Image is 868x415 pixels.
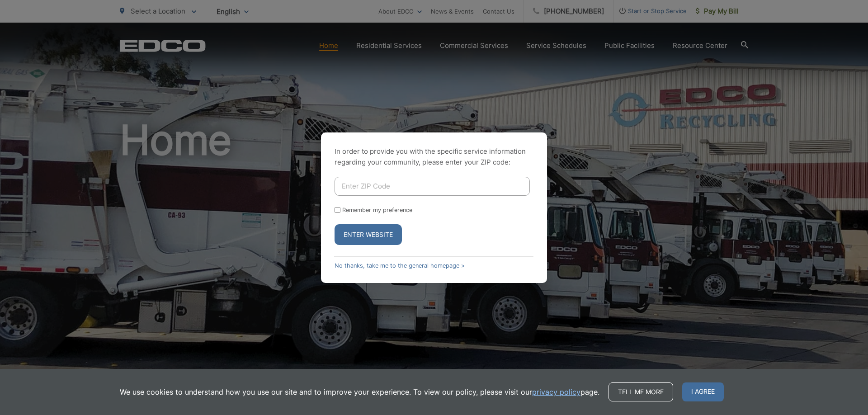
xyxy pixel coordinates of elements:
p: We use cookies to understand how you use our site and to improve your experience. To view our pol... [120,387,599,397]
input: Enter ZIP Code [335,177,530,196]
a: Tell me more [609,382,673,401]
span: I agree [682,382,724,401]
a: No thanks, take me to the general homepage > [335,262,465,269]
p: In order to provide you with the specific service information regarding your community, please en... [335,146,533,168]
label: Remember my preference [342,207,412,213]
a: privacy policy [532,387,580,397]
button: Enter Website [335,224,402,245]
